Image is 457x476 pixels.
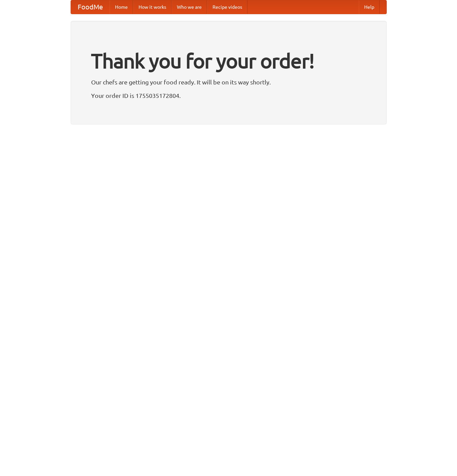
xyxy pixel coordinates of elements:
p: Your order ID is 1755035172804. [91,90,366,101]
h1: Thank you for your order! [91,45,366,77]
a: Help [359,0,380,14]
a: Home [110,0,133,14]
a: Recipe videos [207,0,247,14]
a: Who we are [172,0,207,14]
a: FoodMe [71,0,110,14]
a: How it works [133,0,172,14]
p: Our chefs are getting your food ready. It will be on its way shortly. [91,77,366,87]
